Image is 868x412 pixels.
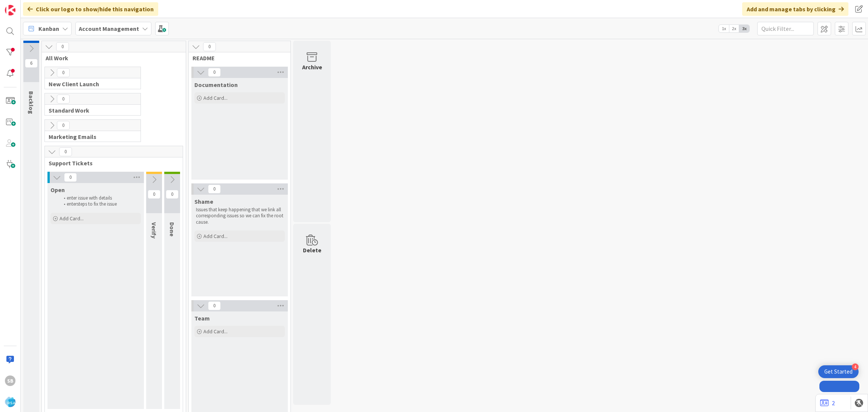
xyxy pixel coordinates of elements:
[203,328,228,335] span: Add Card...
[50,186,65,194] span: Open
[739,25,749,32] span: 3x
[196,207,283,225] p: Issues that keep happening that we link all corresponding issues so we can fix the root cause.
[56,42,69,51] span: 0
[194,198,213,205] span: Shame
[64,173,77,182] span: 0
[818,365,859,378] div: Open Get Started checklist, remaining modules: 4
[23,2,158,16] div: Click our logo to show/hide this navigation
[148,190,160,199] span: 0
[820,398,835,407] a: 2
[28,91,35,114] span: Backlog
[79,25,139,32] b: Account Management
[49,80,131,88] span: New Client Launch
[203,233,228,240] span: Add Card...
[57,95,70,104] span: 0
[194,81,238,89] span: Documentation
[168,222,176,237] span: Done
[49,159,173,167] span: Support Tickets
[60,215,84,222] span: Add Card...
[719,25,729,32] span: 1x
[60,201,140,207] li: enter
[742,2,848,16] div: Add and manage tabs by clicking
[208,185,221,194] span: 0
[49,107,131,114] span: Standard Work
[757,22,814,35] input: Quick Filter...
[203,95,228,101] span: Add Card...
[38,24,59,33] span: Kanban
[57,68,70,77] span: 0
[77,201,117,207] span: steps to fix the issue
[150,222,158,238] span: Verify
[5,5,15,15] img: Visit kanbanzone.com
[852,363,859,370] div: 4
[59,147,72,156] span: 0
[25,59,38,68] span: 6
[824,368,853,375] div: Get Started
[46,54,176,62] span: All Work
[203,42,216,51] span: 0
[166,190,179,199] span: 0
[5,375,15,386] div: SB
[208,301,221,310] span: 0
[729,25,739,32] span: 2x
[49,133,131,140] span: Marketing Emails
[5,397,15,407] img: avatar
[193,54,281,62] span: README
[302,63,322,72] div: Archive
[208,68,221,77] span: 0
[194,314,210,322] span: Team
[57,121,70,130] span: 0
[303,246,321,255] div: Delete
[60,195,140,201] li: enter issue with details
